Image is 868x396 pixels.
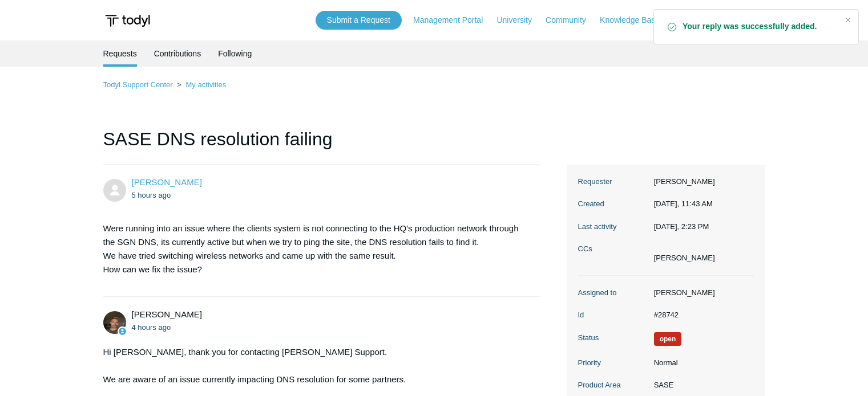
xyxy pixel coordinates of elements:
time: 10/07/2025, 11:43 [654,199,713,208]
span: Johnathen Mitchell [132,177,202,187]
a: My activities [185,80,226,89]
strong: Your reply was successfully added. [683,21,835,32]
a: Management Portal [413,14,494,26]
dt: Requester [578,176,648,187]
li: Requests [103,40,137,67]
li: My activities [175,80,226,89]
span: We are working on a response for you [654,332,682,346]
a: Following [218,40,252,67]
p: Were running into an issue where the clients system is not connecting to the HQ's production netw... [103,222,529,276]
dd: SASE [648,379,754,391]
dd: #28742 [648,309,754,321]
dt: Id [578,309,648,321]
dt: Status [578,332,648,344]
dt: Created [578,198,648,210]
time: 10/07/2025, 11:43 [132,191,171,199]
dd: [PERSON_NAME] [648,176,754,187]
a: Community [546,14,597,26]
dd: [PERSON_NAME] [648,287,754,299]
a: Submit a Request [316,11,402,30]
li: Todyl Support Center [103,80,175,89]
img: Todyl Support Center Help Center home page [103,10,152,31]
time: 10/07/2025, 14:23 [654,222,709,231]
dt: CCs [578,243,648,255]
dt: Priority [578,357,648,369]
a: Contributions [154,40,201,67]
a: [PERSON_NAME] [132,177,202,187]
h1: SASE DNS resolution failing [103,125,540,165]
li: Samantha Hoover [654,252,715,264]
dt: Last activity [578,221,648,232]
div: Close [840,12,856,28]
a: Knowledge Base [600,14,671,26]
dt: Assigned to [578,287,648,299]
dd: Normal [648,357,754,369]
span: Andy Paull [132,309,202,319]
dt: Product Area [578,379,648,391]
time: 10/07/2025, 12:12 [132,323,171,332]
a: University [496,14,543,26]
a: Todyl Support Center [103,80,173,89]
